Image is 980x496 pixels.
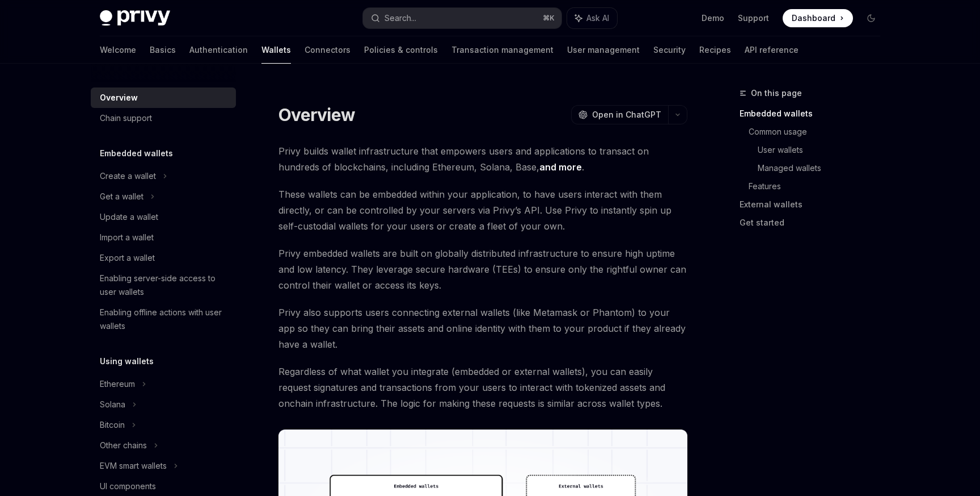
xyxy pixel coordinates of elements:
[100,147,173,160] h5: Embedded wallets
[862,9,880,27] button: Toggle dark mode
[100,355,154,368] h5: Using wallets
[278,143,687,175] span: Privy builds wallet infrastructure that empowers users and applications to transact on hundreds o...
[91,268,236,302] a: Enabling server-side access to user wallets
[738,12,769,24] a: Support
[100,190,143,203] div: Get a wallet
[702,12,724,24] a: Demo
[100,272,229,299] div: Enabling server-side access to user wallets
[278,245,687,293] span: Privy embedded wallets are built on globally distributed infrastructure to ensure high uptime and...
[385,11,416,25] div: Search...
[100,231,154,244] div: Import a wallet
[100,91,138,105] div: Overview
[100,418,125,432] div: Bitcoin
[278,364,687,411] span: Regardless of what wallet you integrate (embedded or external wallets), you can easily request si...
[100,36,136,64] a: Welcome
[305,36,350,64] a: Connectors
[91,207,236,227] a: Update a wallet
[91,87,236,108] a: Overview
[91,108,236,128] a: Chain support
[783,9,853,27] a: Dashboard
[451,36,554,64] a: Transaction management
[100,439,147,452] div: Other chains
[189,36,248,64] a: Authentication
[653,36,686,64] a: Security
[543,14,555,23] span: ⌘ K
[571,105,668,124] button: Open in ChatGPT
[539,161,582,173] a: and more
[100,10,170,26] img: dark logo
[100,251,155,265] div: Export a wallet
[100,398,125,411] div: Solana
[150,36,176,64] a: Basics
[740,105,889,123] a: Embedded wallets
[278,105,355,125] h1: Overview
[792,12,835,24] span: Dashboard
[740,214,889,232] a: Get started
[100,210,158,224] div: Update a wallet
[100,111,152,125] div: Chain support
[758,141,889,159] a: User wallets
[91,302,236,336] a: Enabling offline actions with user wallets
[749,123,889,141] a: Common usage
[100,459,167,473] div: EVM smart wallets
[749,177,889,195] a: Features
[751,86,802,100] span: On this page
[100,169,156,183] div: Create a wallet
[758,159,889,177] a: Managed wallets
[278,186,687,234] span: These wallets can be embedded within your application, to have users interact with them directly,...
[363,8,561,28] button: Search...⌘K
[100,377,135,391] div: Ethereum
[740,195,889,214] a: External wallets
[91,248,236,268] a: Export a wallet
[567,36,640,64] a: User management
[278,305,687,352] span: Privy also supports users connecting external wallets (like Metamask or Phantom) to your app so t...
[364,36,438,64] a: Policies & controls
[592,109,661,120] span: Open in ChatGPT
[586,12,609,24] span: Ask AI
[100,480,156,493] div: UI components
[100,306,229,333] div: Enabling offline actions with user wallets
[91,227,236,248] a: Import a wallet
[567,8,617,28] button: Ask AI
[699,36,731,64] a: Recipes
[745,36,799,64] a: API reference
[261,36,291,64] a: Wallets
